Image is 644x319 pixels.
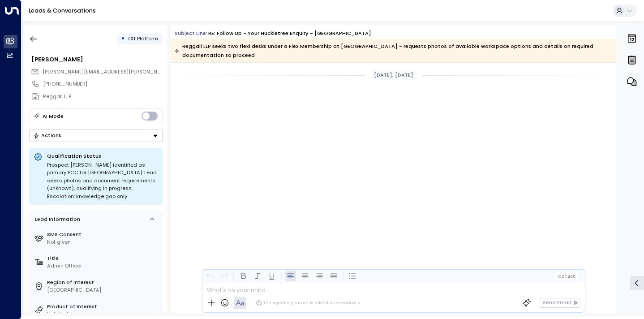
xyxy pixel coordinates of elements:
[32,216,80,223] div: Lead Information
[43,93,162,100] div: Reggali LLP
[47,254,159,262] label: Title
[47,262,159,270] div: Admin Officer
[43,112,64,121] div: AI Mode
[43,68,212,75] span: [PERSON_NAME][EMAIL_ADDRESS][PERSON_NAME][DOMAIN_NAME]
[43,68,163,76] span: roxan.perez@reggali.com
[565,274,567,279] span: |
[47,161,158,201] div: Prospect [PERSON_NAME] identified as primary POC for [GEOGRAPHIC_DATA]. Lead seeks photos and doc...
[558,274,575,279] span: Cc Bcc
[47,310,159,318] div: Hot desking
[219,271,230,281] button: Redo
[31,55,162,64] div: [PERSON_NAME]
[47,231,159,238] label: SMS Consent
[128,35,158,42] span: Off Platform
[175,42,612,60] div: Reggali LLP seeks two flexi desks under a Flex Membership at [GEOGRAPHIC_DATA] - requests photos ...
[47,152,158,159] p: Qualification Status
[29,129,163,142] button: Actions
[29,7,96,14] a: Leads & Conversations
[205,271,215,281] button: Undo
[121,32,125,45] div: •
[43,80,162,88] div: [PHONE_NUMBER]
[256,300,360,306] div: The agent signature is added automatically
[47,238,159,246] div: Not given
[29,129,163,142] div: Button group with a nested menu
[555,273,578,280] button: Cc|Bcc
[47,279,159,286] label: Region of Interest
[47,286,159,294] div: [GEOGRAPHIC_DATA]
[371,70,416,80] div: [DATE], [DATE]
[47,303,159,310] label: Product of Interest
[33,132,61,138] div: Actions
[208,30,371,37] div: RE: Follow up - Your Huckletree Enquiry - [GEOGRAPHIC_DATA]
[175,30,207,37] span: Subject Line:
